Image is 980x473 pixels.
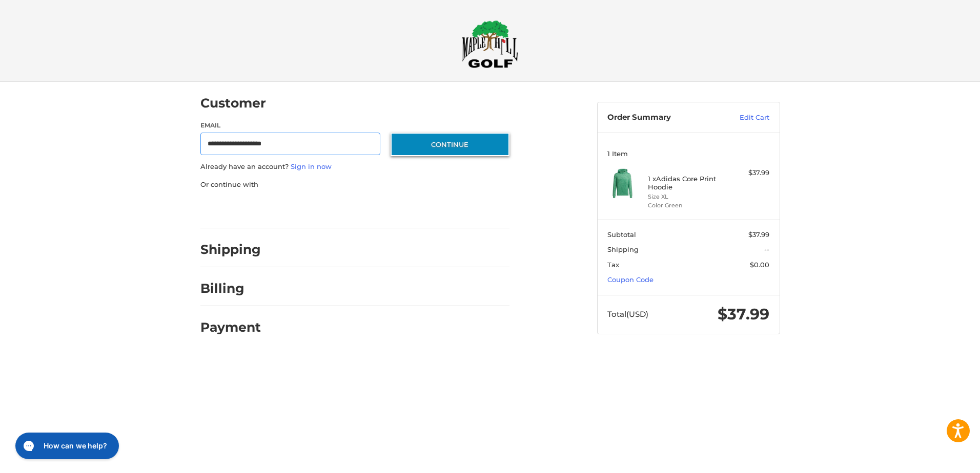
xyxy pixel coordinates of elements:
[764,245,769,253] span: --
[200,242,261,257] h2: Shipping
[391,133,509,156] button: Continue
[648,175,726,191] h4: 1 x Adidas Core Print Hoodie
[750,261,769,269] span: $0.00
[607,309,648,319] span: Total (USD)
[718,113,769,123] a: Edit Cart
[607,113,718,123] h3: Order Summary
[197,200,274,218] iframe: PayPal-paypal
[291,162,332,170] a: Sign in now
[748,230,769,239] span: $37.99
[462,20,518,68] img: Maple Hill Golf
[371,200,447,218] iframe: PayPal-venmo
[200,95,266,111] h2: Customer
[648,192,726,201] li: Size XL
[200,121,381,130] label: Email
[607,149,769,158] h3: 1 Item
[607,275,654,284] a: Coupon Code
[607,230,636,239] span: Subtotal
[200,162,509,172] p: Already have an account?
[718,305,769,324] span: $37.99
[200,319,261,335] h2: Payment
[607,245,639,253] span: Shipping
[648,201,726,210] li: Color Green
[10,429,122,463] iframe: Gorgias live chat messenger
[200,180,509,190] p: Or continue with
[607,261,619,269] span: Tax
[200,281,260,296] h2: Billing
[729,168,769,178] div: $37.99
[284,200,361,218] iframe: PayPal-paylater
